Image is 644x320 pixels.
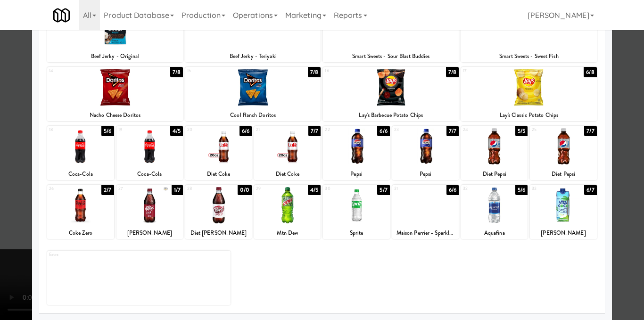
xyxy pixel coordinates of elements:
div: 280/0Diet [PERSON_NAME] [185,185,252,239]
div: Extra [47,251,230,305]
div: 7/8 [446,67,459,77]
div: 116/8Beef Jerky - Teriyaki [185,8,321,62]
div: 6/8 [584,67,596,77]
div: Diet Coke [187,168,250,180]
div: 167/8Lay's Barbecue Potato Chips [323,67,459,121]
div: 23 [394,126,426,134]
div: Pepsi [394,168,457,180]
div: Beef Jerky - Original [47,50,183,62]
div: Mtn Dew [254,227,321,239]
div: Smart Sweets - Sweet Fish [461,50,597,62]
div: 139/9Smart Sweets - Sweet Fish [461,8,597,62]
div: 6/6 [446,185,459,195]
div: Beef Jerky - Original [49,50,182,62]
div: Nacho Cheese Doritos [49,109,182,121]
div: Beef Jerky - Teriyaki [187,50,320,62]
div: 5/5 [515,126,528,136]
div: 0/0 [238,185,252,195]
div: Lay's Barbecue Potato Chips [323,109,459,121]
div: 226/6Pepsi [323,126,389,180]
div: [PERSON_NAME] [118,227,182,239]
div: Lay's Classic Potato Chips [461,109,597,121]
div: 245/5Diet Pepsi [461,126,528,180]
div: Aquafina [462,227,526,239]
div: 7/7 [584,126,596,136]
div: Diet Coke [185,168,252,180]
div: Lay's Classic Potato Chips [462,109,595,121]
div: 237/7Pepsi [392,126,459,180]
div: Mtn Dew [256,227,319,239]
div: 4/5 [308,185,321,195]
div: 336/7[PERSON_NAME] [530,185,596,239]
div: [PERSON_NAME] [531,227,595,239]
div: Sprite [323,227,389,239]
div: 217/7Diet Coke [254,126,321,180]
div: 271/7[PERSON_NAME] [116,185,183,239]
div: 27 [118,185,150,193]
div: 7/8 [308,67,321,77]
div: 7/7 [308,126,321,136]
div: 22 [325,126,356,134]
div: Extra [49,251,139,259]
div: 31 [394,185,426,193]
div: 14 [49,67,115,75]
div: Aquafina [461,227,528,239]
div: Sprite [324,227,388,239]
div: Coke Zero [47,227,114,239]
div: 24 [463,126,495,134]
div: 176/8Lay's Classic Potato Chips [461,67,597,121]
div: 2/7 [101,185,114,195]
div: 325/6Aquafina [461,185,528,239]
div: 305/7Sprite [323,185,389,239]
div: Coca-Cola [118,168,182,180]
div: 19 [118,126,150,134]
div: 5/6 [101,126,114,136]
div: 28 [187,185,219,193]
div: 206/6Diet Coke [185,126,252,180]
div: 6/6 [377,126,389,136]
div: Nacho Cheese Doritos [47,109,183,121]
div: [PERSON_NAME] [530,227,596,239]
div: Diet Coke [256,168,319,180]
div: 1/7 [172,185,183,195]
div: 157/8Cool Ranch Doritos [185,67,321,121]
div: Cool Ranch Doritos [185,109,321,121]
div: Pepsi [323,168,389,180]
div: Diet [PERSON_NAME] [185,227,252,239]
div: 107/8Beef Jerky - Original [47,8,183,62]
div: Diet Coke [254,168,321,180]
div: Diet Pepsi [531,168,595,180]
div: Pepsi [392,168,459,180]
div: 185/6Coca-Cola [47,126,114,180]
div: Smart Sweets - Sour Blast Buddies [323,50,459,62]
div: 316/6Maison Perrier - Sparkling Water [392,185,459,239]
img: Micromart [53,7,70,24]
div: Diet Pepsi [461,168,528,180]
div: Coke Zero [49,227,112,239]
div: 262/7Coke Zero [47,185,114,239]
div: Coca-Cola [116,168,183,180]
div: 5/7 [377,185,389,195]
div: 29 [256,185,288,193]
div: 30 [325,185,356,193]
div: [PERSON_NAME] [116,227,183,239]
div: Pepsi [324,168,388,180]
div: 4/5 [170,126,183,136]
div: Diet Pepsi [462,168,526,180]
div: Diet Pepsi [530,168,596,180]
div: 147/8Nacho Cheese Doritos [47,67,183,121]
div: 25 [532,126,563,134]
div: Lay's Barbecue Potato Chips [324,109,457,121]
div: 6/6 [239,126,252,136]
div: Maison Perrier - Sparkling Water [392,227,459,239]
div: Beef Jerky - Teriyaki [185,50,321,62]
div: 32 [463,185,495,193]
div: Coca-Cola [47,168,114,180]
div: 7/8 [170,67,183,77]
div: Smart Sweets - Sour Blast Buddies [324,50,457,62]
div: 33 [532,185,563,193]
div: 21 [256,126,288,134]
div: 7/7 [446,126,459,136]
div: Smart Sweets - Sweet Fish [462,50,595,62]
div: 16 [325,67,391,75]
